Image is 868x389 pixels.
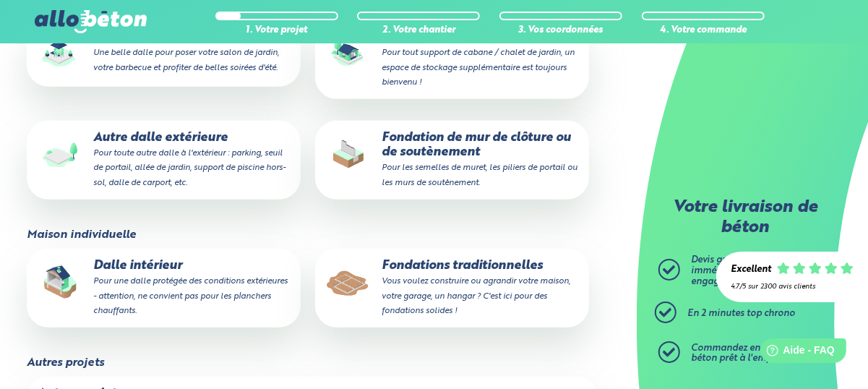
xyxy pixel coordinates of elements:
[93,48,279,72] small: Une belle dalle pour poser votre salon de jardin, votre barbecue et profiter de belles soirées d'...
[382,277,570,315] small: Vous voulez construire ou agrandir votre maison, votre garage, un hangar ? C'est ici pour des fon...
[739,333,852,373] iframe: Help widget launcher
[35,10,146,33] img: allobéton
[27,228,136,241] legend: Maison individuelle
[325,259,371,305] img: final_use.values.traditional_fundations
[27,356,104,369] legend: Autres projets
[325,131,579,189] p: Fondation de mur de clôture ou de soutènement
[325,30,371,77] img: final_use.values.garden_shed
[382,163,577,187] small: Pour les semelles de muret, les piliers de portail ou les murs de soutènement.
[37,131,291,189] p: Autre dalle extérieure
[37,259,291,317] p: Dalle intérieur
[325,131,371,177] img: final_use.values.closing_wall_fundation
[325,259,579,317] p: Fondations traditionnelles
[382,48,575,86] small: Pour tout support de cabane / chalet de jardin, un espace de stockage supplémentaire est toujours...
[93,277,288,315] small: Pour une dalle protégée des conditions extérieures - attention, ne convient pas pour les plancher...
[357,25,480,36] div: 2. Votre chantier
[93,149,285,187] small: Pour toute autre dalle à l'extérieur : parking, seuil de portail, allée de jardin, support de pis...
[37,131,83,177] img: final_use.values.outside_slab
[37,259,83,305] img: final_use.values.inside_slab
[642,25,765,36] div: 4. Votre commande
[215,25,338,36] div: 1. Votre projet
[37,30,291,74] p: Dalle pour terrasse
[499,25,622,36] div: 3. Vos coordonnées
[325,30,579,89] p: Dalle pour abri de jardin
[37,30,83,77] img: final_use.values.terrace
